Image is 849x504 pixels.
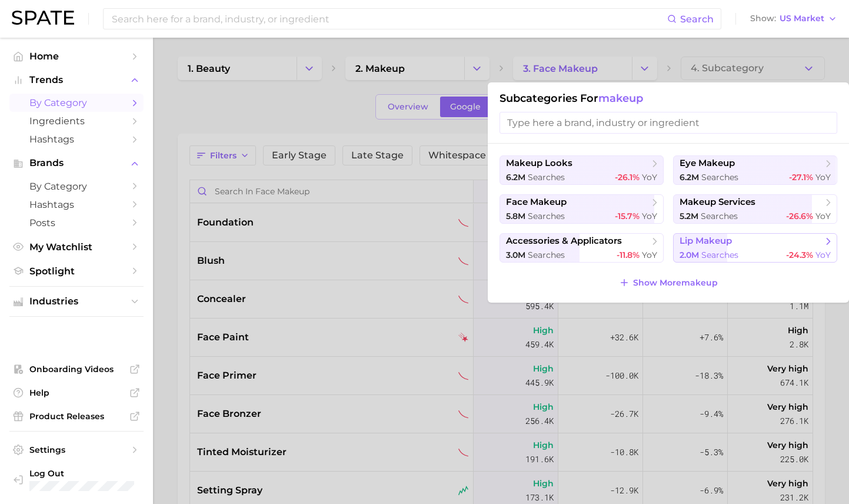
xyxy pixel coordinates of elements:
span: Show More makeup [633,278,718,288]
button: Brands [9,154,144,172]
button: makeup looks6.2m searches-26.1% YoY [500,155,664,185]
span: YoY [815,211,831,221]
a: My Watchlist [9,238,144,256]
a: Settings [9,441,144,459]
span: by Category [29,181,124,192]
span: 2.0m [680,250,699,260]
button: accessories & applicators3.0m searches-11.8% YoY [500,233,664,263]
a: Log out. Currently logged in with e-mail amanda_blaze@cotyinc.com. [9,465,144,495]
a: Hashtags [9,130,144,148]
span: Log Out [29,468,148,479]
span: 5.2m [680,211,698,221]
span: YoY [815,172,831,183]
span: -26.1% [615,172,640,183]
a: Hashtags [9,195,144,214]
span: Industries [29,296,124,307]
span: searches [528,250,565,260]
a: Product Releases [9,407,144,425]
a: Posts [9,214,144,232]
span: searches [528,172,565,183]
span: Trends [29,75,124,85]
span: makeup services [680,197,755,208]
span: 6.2m [680,172,699,183]
span: -15.7% [615,211,640,221]
span: -11.8% [617,250,640,260]
input: Search here for a brand, industry, or ingredient [111,9,667,29]
span: Search [680,14,714,25]
span: searches [528,211,565,221]
a: Onboarding Videos [9,360,144,378]
span: Home [29,51,124,62]
span: 3.0m [506,250,525,260]
span: -24.3% [786,250,813,260]
span: YoY [815,250,831,260]
h1: Subcategories for [500,92,837,105]
span: searches [701,250,738,260]
a: Spotlight [9,262,144,280]
span: Spotlight [29,266,124,277]
span: by Category [29,97,124,108]
button: Show Moremakeup [616,274,721,291]
a: by Category [9,94,144,112]
button: Trends [9,71,144,89]
span: makeup [598,92,643,105]
span: Help [29,387,124,398]
button: lip makeup2.0m searches-24.3% YoY [673,233,837,263]
span: searches [701,211,738,221]
span: lip makeup [680,236,732,247]
span: -26.6% [786,211,813,221]
span: eye makeup [680,158,735,169]
span: Brands [29,158,124,168]
span: Onboarding Videos [29,364,124,374]
a: Help [9,384,144,402]
button: ShowUS Market [747,11,840,26]
span: YoY [642,250,657,260]
span: Ingredients [29,115,124,127]
input: Type here a brand, industry or ingredient [500,112,837,134]
span: Settings [29,445,124,455]
button: makeup services5.2m searches-26.6% YoY [673,194,837,224]
span: Hashtags [29,134,124,145]
span: makeup looks [506,158,572,169]
a: Ingredients [9,112,144,130]
a: Home [9,47,144,65]
span: Hashtags [29,199,124,210]
span: US Market [780,15,824,22]
a: by Category [9,177,144,195]
span: Show [750,15,776,22]
span: YoY [642,211,657,221]
span: 5.8m [506,211,525,221]
span: Posts [29,217,124,228]
span: 6.2m [506,172,525,183]
span: accessories & applicators [506,236,622,247]
span: YoY [642,172,657,183]
span: My Watchlist [29,241,124,253]
img: SPATE [12,11,74,25]
button: face makeup5.8m searches-15.7% YoY [500,194,664,224]
span: face makeup [506,197,567,208]
button: Industries [9,293,144,310]
span: -27.1% [789,172,813,183]
button: eye makeup6.2m searches-27.1% YoY [673,155,837,185]
span: Product Releases [29,411,124,422]
span: searches [701,172,738,183]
